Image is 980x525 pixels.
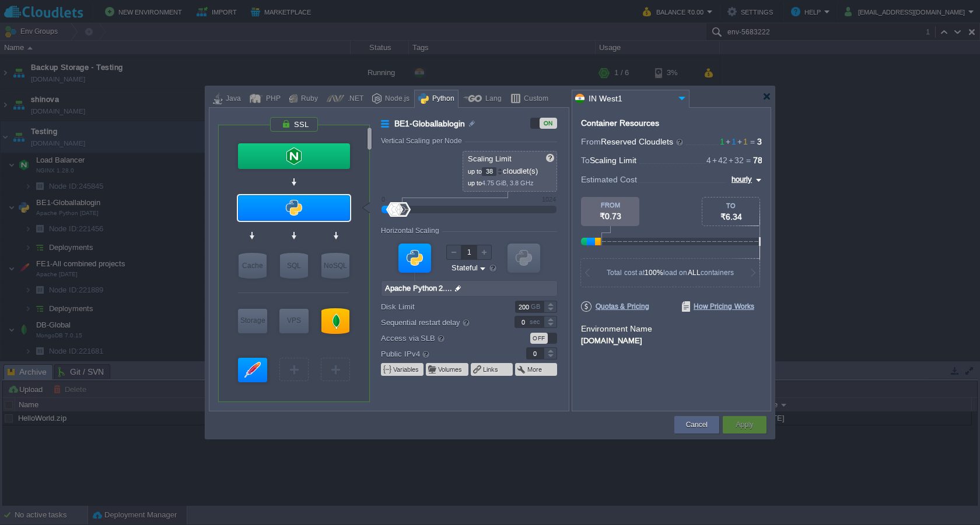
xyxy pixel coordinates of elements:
div: Vertical Scaling per Node [381,137,465,145]
span: + [711,156,718,165]
span: 4 [706,156,711,165]
div: Cache [239,253,267,279]
div: Container Resources [581,119,659,128]
span: ₹0.73 [600,212,621,221]
span: + [736,137,743,146]
div: SQL [280,253,308,279]
div: Create New Layer [279,358,309,381]
button: Apply [736,419,753,431]
button: Volumes [438,365,463,374]
div: ON [540,118,557,129]
div: sec [530,316,542,327]
span: To [581,156,590,165]
div: TO [702,202,759,209]
div: Java [222,90,241,108]
span: 32 [727,156,744,165]
div: Elastic VPS [279,309,309,333]
div: 1024 [542,196,556,203]
div: Python [429,90,454,108]
span: 3 [757,137,762,146]
span: up to [468,168,482,175]
span: ₹6.34 [720,212,742,221]
label: Disk Limit [381,301,499,313]
div: VPS [279,309,309,332]
label: Access via SLB [381,332,499,344]
span: 1 [736,137,748,146]
div: Storage Containers [238,309,267,333]
span: Scaling Limit [468,154,512,163]
span: 4.75 GiB, 3.8 GHz [482,179,534,186]
span: Scaling Limit [590,156,636,165]
span: + [724,137,731,146]
button: Cancel [686,419,708,431]
div: Horizontal Scaling [381,227,442,235]
div: GB [531,301,542,312]
div: Load Balancer [238,143,350,169]
span: How Pricing Works [682,301,754,312]
span: up to [468,179,482,186]
div: NoSQL [321,253,349,279]
div: SQL Databases [280,253,308,279]
div: BE1-Globallablogin [238,195,350,221]
label: Public IPv4 [381,347,499,360]
span: = [748,137,757,146]
span: Estimated Cost [581,173,637,186]
div: .NET [344,90,363,108]
span: 42 [711,156,727,165]
div: OFF [530,333,548,344]
div: [DOMAIN_NAME] [581,334,762,345]
div: PHP [262,90,281,108]
span: Quotas & Pricing [581,301,649,312]
label: Environment Name [581,324,652,333]
button: More [527,365,543,374]
span: 1 [724,137,736,146]
span: From [581,137,601,146]
span: 78 [753,156,762,165]
div: DB-Global [321,308,349,334]
div: FROM [581,202,639,209]
span: = [744,156,753,165]
p: cloudlet(s) [468,164,553,176]
div: Lang [482,90,502,108]
label: Sequential restart delay [381,316,499,329]
button: Links [483,365,499,374]
span: 1 [720,137,724,146]
div: Storage [238,309,267,332]
div: NoSQL Databases [321,253,349,279]
span: + [727,156,734,165]
div: Custom [520,90,548,108]
div: Ruby [297,90,318,108]
div: 0 [381,196,385,203]
div: FE1-All combined projects [238,358,267,382]
span: Reserved Cloudlets [601,137,684,146]
button: Variables [393,365,420,374]
div: Node.js [381,90,409,108]
div: Create New Layer [321,358,350,381]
